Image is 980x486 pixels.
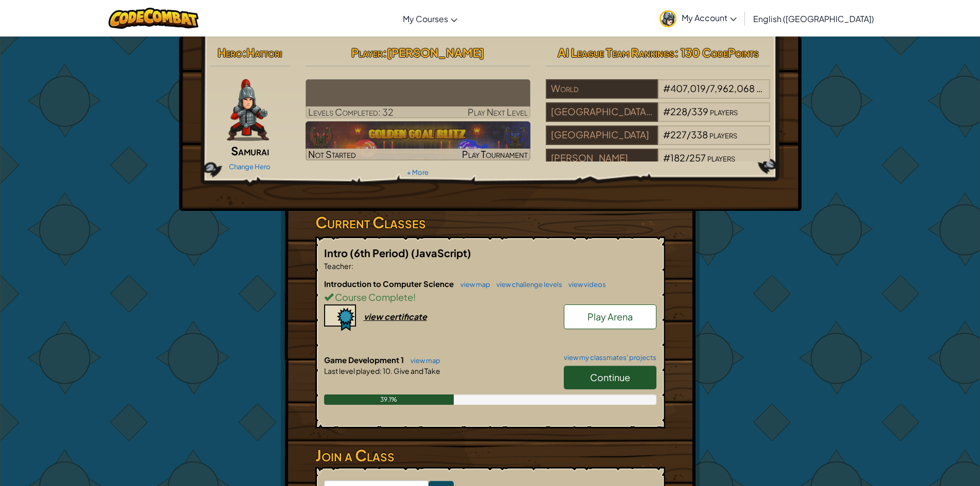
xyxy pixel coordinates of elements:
span: My Account [682,12,737,23]
a: Change Hero [229,163,271,171]
span: Levels Completed: 32 [308,106,394,118]
div: [PERSON_NAME] [546,149,658,168]
span: Game Development 1 [324,355,405,365]
span: 407,019 [670,82,706,94]
span: 227 [670,129,687,140]
span: Last level played [324,366,380,375]
span: Samurai [231,143,269,158]
a: + More [407,168,429,176]
a: view my classmates' projects [559,354,656,361]
span: 228 [670,105,687,117]
div: [GEOGRAPHIC_DATA] [546,125,658,145]
a: view map [405,356,440,365]
h3: Current Classes [315,211,665,234]
img: Golden Goal [306,121,530,160]
span: Course Complete [333,291,413,303]
a: [GEOGRAPHIC_DATA]#227/338players [546,135,771,147]
span: Not Started [308,148,356,160]
h3: Join a Class [315,444,665,467]
span: 10. [382,366,393,375]
span: AI League Team Rankings [558,45,674,60]
span: Play Arena [587,311,633,322]
span: My Courses [403,13,448,24]
span: : [351,261,353,271]
span: 339 [691,105,708,117]
a: English ([GEOGRAPHIC_DATA]) [748,5,879,32]
span: / [687,105,691,117]
span: # [663,129,670,140]
span: Continue [590,371,630,383]
span: # [663,105,670,117]
span: Play Next Level [468,106,528,118]
a: Not StartedPlay Tournament [306,121,530,160]
a: [PERSON_NAME]#182/257players [546,158,771,170]
span: Intro (6th Period) [324,246,411,259]
div: World [546,79,658,99]
div: 39.1% [324,394,454,405]
a: view map [455,280,490,289]
a: My Courses [398,5,462,32]
img: CodeCombat logo [109,8,199,29]
span: Hattori [246,45,282,60]
span: 7,962,068 [710,82,755,94]
span: : [380,366,382,375]
span: players [707,152,735,164]
a: view videos [563,280,606,289]
span: : 130 CodePoints [674,45,759,60]
span: : [383,45,387,60]
span: / [687,129,691,140]
span: ! [413,291,416,303]
span: # [663,82,670,94]
span: Teacher [324,261,351,271]
span: Give and Take [393,366,440,375]
span: (JavaScript) [411,246,471,259]
a: Play Next Level [306,79,530,118]
a: view certificate [324,311,427,322]
span: English ([GEOGRAPHIC_DATA]) [753,13,874,24]
span: # [663,152,670,164]
span: 182 [670,152,685,164]
a: view challenge levels [491,280,562,289]
span: Play Tournament [462,148,528,160]
span: 338 [691,129,708,140]
span: / [685,152,689,164]
img: avatar [660,10,676,27]
img: certificate-icon.png [324,304,356,331]
span: [PERSON_NAME] [387,45,484,60]
a: My Account [654,2,742,34]
span: Hero [218,45,242,60]
a: World#407,019/7,962,068players [546,89,771,101]
span: players [710,105,738,117]
span: / [706,82,710,94]
img: samurai.pose.png [227,79,269,141]
span: : [242,45,246,60]
div: [GEOGRAPHIC_DATA] (4368) [546,102,658,122]
a: [GEOGRAPHIC_DATA] (4368)#228/339players [546,112,771,124]
span: 257 [689,152,706,164]
div: view certificate [364,311,427,322]
span: players [709,129,737,140]
span: Player [351,45,383,60]
span: Introduction to Computer Science [324,279,455,289]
